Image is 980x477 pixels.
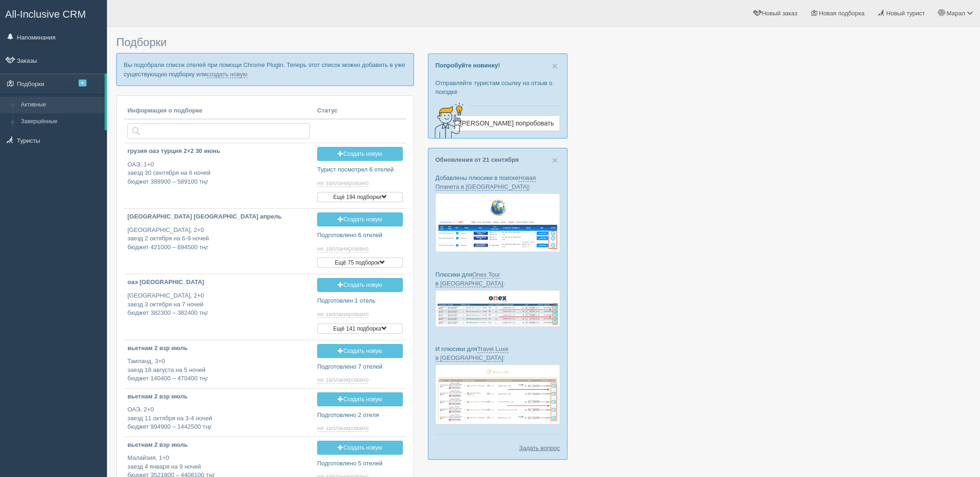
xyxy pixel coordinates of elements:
[317,179,368,187] span: не запланировано
[127,226,310,252] p: [GEOGRAPHIC_DATA], 2+0 заезд 2 октября на 6-9 ночей бюджет 421000 – 694500 тңг
[127,278,310,287] p: оаэ [GEOGRAPHIC_DATA]
[317,166,403,174] p: Турист посмотрел 6 отелей
[428,102,466,139] img: creative-idea-2907357.png
[116,36,167,48] span: Подборки
[317,344,403,358] a: Создать новую
[435,344,560,362] p: И плюсики для :
[317,311,368,318] span: не запланировано
[124,340,313,387] a: вьетнам 2 взр июль Таиланд, 3+0заезд 18 августа на 5 ночейбюджет 140400 – 470400 тңг
[127,357,310,383] p: Таиланд, 3+0 заезд 18 августа на 5 ночей бюджет 140400 – 470400 тңг
[127,441,310,450] p: вьетнам 2 взр июль
[886,10,925,17] span: Новый турист
[124,389,313,436] a: вьетнам 2 взр июль ОАЭ, 2+0заезд 11 октября на 3-4 ночейбюджет 994900 – 1442500 тңг
[317,245,368,252] span: не запланировано
[127,123,310,139] input: Поиск по стране или туристу
[317,278,403,292] a: Создать новую
[313,103,407,119] th: Статус
[435,156,519,163] a: Обновления от 21 сентября
[79,79,87,86] span: 6
[127,291,310,318] p: [GEOGRAPHIC_DATA], 2+0 заезд 3 октября на 7 ночей бюджет 382300 – 382400 тңг
[317,245,370,252] a: не запланировано
[435,61,560,70] p: Попробуйте новинку!
[317,441,403,455] a: Создать новую
[819,10,865,17] span: Новая подборка
[435,290,560,327] img: onex-tour-proposal-crm-for-travel-agency.png
[317,147,403,161] a: Создать новую
[435,271,503,287] a: Onex Tour в [GEOGRAPHIC_DATA]
[127,212,310,221] p: [GEOGRAPHIC_DATA] [GEOGRAPHIC_DATA] апрель
[435,193,560,252] img: new-planet-%D0%BF%D1%96%D0%B4%D0%B1%D1%96%D1%80%D0%BA%D0%B0-%D1%81%D1%80%D0%BC-%D0%B4%D0%BB%D1%8F...
[317,311,370,318] a: не запланировано
[124,209,313,259] a: [GEOGRAPHIC_DATA] [GEOGRAPHIC_DATA] апрель [GEOGRAPHIC_DATA], 2+0заезд 2 октября на 6-9 ночейбюдж...
[317,212,403,226] a: Создать новую
[552,155,558,166] span: ×
[317,376,370,384] a: не запланировано
[317,297,403,305] p: Подготовлен 1 отель
[317,376,368,384] span: не запланировано
[317,424,368,432] span: не запланировано
[317,192,403,202] button: Ещё 194 подборки
[552,61,558,71] button: Close
[435,174,536,191] a: Новая Планета в [GEOGRAPHIC_DATA]
[435,79,560,96] p: Отправляйте туристам ссылку на отзыв о поездке
[435,345,508,362] a: Travel Luxe в [GEOGRAPHIC_DATA]
[947,10,965,17] span: Марал
[454,115,560,131] a: [PERSON_NAME] попробовать
[124,274,313,325] a: оаэ [GEOGRAPHIC_DATA] [GEOGRAPHIC_DATA], 2+0заезд 3 октября на 7 ночейбюджет 382300 – 382400 тңг
[317,363,403,371] p: Подготовлено 7 отелей
[17,113,105,130] a: Завершённые
[317,411,403,420] p: Подготовлено 2 отеля
[5,8,86,20] span: All-Inclusive CRM
[435,270,560,288] p: Плюсики для :
[127,344,310,353] p: вьетнам 2 взр июль
[317,258,403,268] button: Ещё 75 подборок
[519,444,560,452] a: Задать вопрос
[0,0,107,26] a: All-Inclusive CRM
[207,71,247,78] a: создать новую
[124,143,313,194] a: грузия оаэ турция 2+2 30 июнь ОАЭ, 1+0заезд 30 сентября на 6 ночейбюджет 388900 – 589100 тңг
[317,179,370,187] a: не запланировано
[127,160,310,186] p: ОАЭ, 1+0 заезд 30 сентября на 6 ночей бюджет 388900 – 589100 тңг
[317,424,370,432] a: не запланировано
[116,53,414,86] p: Вы подобрали список отелей при помощи Chrome Plugin. Теперь этот список можно добавить в уже суще...
[127,392,310,401] p: вьетнам 2 взр июль
[435,173,560,191] p: Добавлены плюсики в поиске :
[317,392,403,406] a: Создать новую
[127,405,310,431] p: ОАЭ, 2+0 заезд 11 октября на 3-4 ночей бюджет 994900 – 1442500 тңг
[762,10,797,17] span: Новый заказ
[552,60,558,71] span: ×
[17,97,105,113] a: Активные
[124,103,313,119] th: Информация о подборке
[317,459,403,468] p: Подготовлено 5 отелей
[127,147,310,156] p: грузия оаэ турция 2+2 30 июнь
[317,324,403,334] button: Ещё 141 подборка
[317,231,403,240] p: Подготовлено 6 отелей
[552,155,558,165] button: Close
[435,364,560,424] img: travel-luxe-%D0%BF%D0%BE%D0%B4%D0%B1%D0%BE%D1%80%D0%BA%D0%B0-%D1%81%D1%80%D0%BC-%D0%B4%D0%BB%D1%8...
